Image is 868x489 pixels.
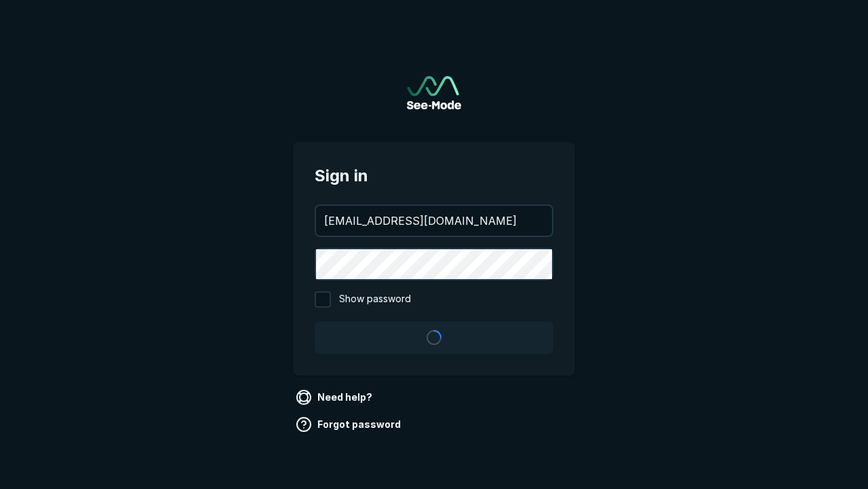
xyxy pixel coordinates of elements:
a: Need help? [293,386,378,408]
a: Go to sign in [407,76,461,109]
img: See-Mode Logo [407,76,461,109]
a: Forgot password [293,414,406,435]
span: Sign in [315,164,553,188]
span: Show password [339,291,411,308]
input: your@email.com [316,206,552,236]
